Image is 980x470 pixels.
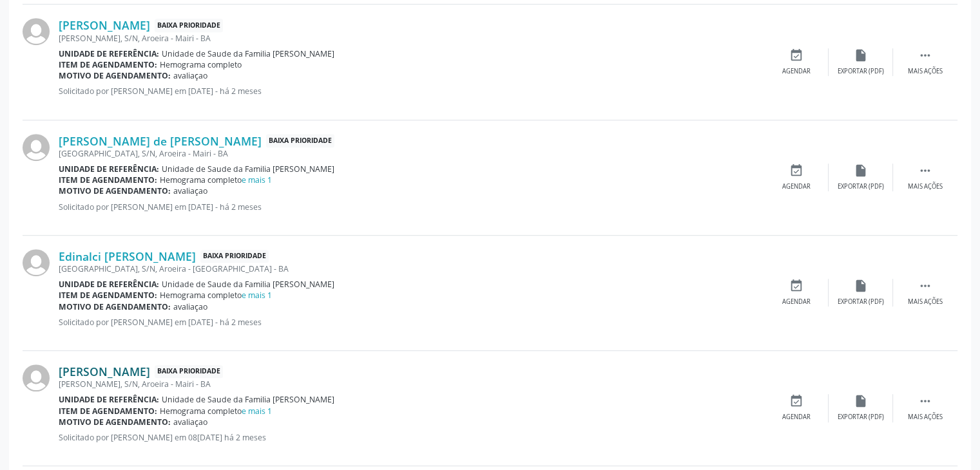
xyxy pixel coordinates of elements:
[173,301,207,312] span: avaliaçao
[59,148,764,159] div: [GEOGRAPHIC_DATA], S/N, Aroeira - Mairi - BA
[59,185,171,196] b: Motivo de agendamento:
[908,297,943,306] div: Mais ações
[789,394,803,408] i: event_available
[782,413,811,422] div: Agendar
[173,417,207,428] span: avaliaçao
[162,164,334,174] span: Unidade de Saude da Familia [PERSON_NAME]
[59,134,262,148] a: [PERSON_NAME] de [PERSON_NAME]
[854,48,868,62] i: insert_drive_file
[160,59,242,70] span: Hemograma completo
[23,18,50,45] img: img
[59,263,764,274] div: [GEOGRAPHIC_DATA], S/N, Aroeira - [GEOGRAPHIC_DATA] - BA
[173,185,207,196] span: avaliaçao
[59,249,196,263] a: Edinalci [PERSON_NAME]
[59,417,171,428] b: Motivo de agendamento:
[59,48,159,59] b: Unidade de referência:
[59,174,157,185] b: Item de agendamento:
[918,164,932,178] i: 
[789,48,803,62] i: event_available
[838,413,884,422] div: Exportar (PDF)
[59,164,159,174] b: Unidade de referência:
[59,301,171,312] b: Motivo de agendamento:
[162,279,334,290] span: Unidade de Saude da Familia [PERSON_NAME]
[854,279,868,293] i: insert_drive_file
[162,48,334,59] span: Unidade de Saude da Familia [PERSON_NAME]
[162,394,334,405] span: Unidade de Saude da Familia [PERSON_NAME]
[782,182,811,191] div: Agendar
[59,432,764,443] p: Solicitado por [PERSON_NAME] em 08[DATE] há 2 meses
[59,290,157,301] b: Item de agendamento:
[155,365,223,379] span: Baixa Prioridade
[908,67,943,76] div: Mais ações
[59,279,159,290] b: Unidade de referência:
[23,249,50,276] img: img
[838,67,884,76] div: Exportar (PDF)
[242,174,272,185] a: e mais 1
[59,86,764,97] p: Solicitado por [PERSON_NAME] em [DATE] - há 2 meses
[242,290,272,301] a: e mais 1
[160,290,272,301] span: Hemograma completo
[155,19,223,32] span: Baixa Prioridade
[59,18,150,32] a: [PERSON_NAME]
[242,406,272,417] a: e mais 1
[59,364,150,379] a: [PERSON_NAME]
[59,33,764,44] div: [PERSON_NAME], S/N, Aroeira - Mairi - BA
[838,182,884,191] div: Exportar (PDF)
[782,67,811,76] div: Agendar
[59,406,157,417] b: Item de agendamento:
[59,379,764,390] div: [PERSON_NAME], S/N, Aroeira - Mairi - BA
[160,406,272,417] span: Hemograma completo
[23,364,50,391] img: img
[266,134,334,147] span: Baixa Prioridade
[782,297,811,306] div: Agendar
[59,317,764,328] p: Solicitado por [PERSON_NAME] em [DATE] - há 2 meses
[854,164,868,178] i: insert_drive_file
[918,48,932,62] i: 
[59,59,157,70] b: Item de agendamento:
[789,279,803,293] i: event_available
[59,70,171,81] b: Motivo de agendamento:
[838,297,884,306] div: Exportar (PDF)
[854,394,868,408] i: insert_drive_file
[918,394,932,408] i: 
[908,182,943,191] div: Mais ações
[160,174,272,185] span: Hemograma completo
[789,164,803,178] i: event_available
[908,413,943,422] div: Mais ações
[200,250,269,263] span: Baixa Prioridade
[173,70,207,81] span: avaliaçao
[59,394,159,405] b: Unidade de referência:
[59,202,764,212] p: Solicitado por [PERSON_NAME] em [DATE] - há 2 meses
[23,134,50,161] img: img
[918,279,932,293] i: 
